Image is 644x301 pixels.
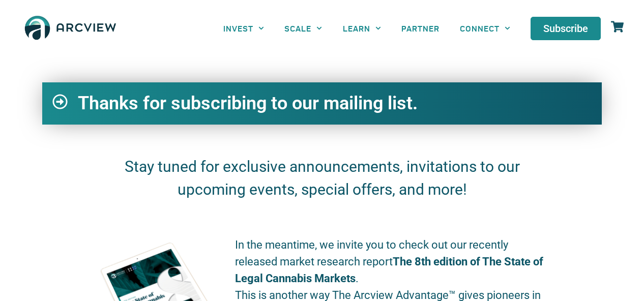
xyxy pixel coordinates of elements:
[450,17,520,40] a: CONNECT
[543,23,588,34] span: Subscribe
[78,93,563,114] h2: Thanks for subscribing to our mailing list.
[391,17,450,40] a: PARTNER
[235,236,546,287] p: In the meantime, we invite you to check out our recently released market research report .
[124,155,520,201] p: Stay tuned for exclusive announcements, invitations to our upcoming events, special offers, and m...
[213,17,520,40] nav: Menu
[333,17,391,40] a: LEARN
[235,255,543,285] strong: The 8th edition of The State of Legal Cannabis Markets
[274,17,332,40] a: SCALE
[531,17,601,40] a: Subscribe
[213,17,274,40] a: INVEST
[20,10,121,47] img: The Arcview Group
